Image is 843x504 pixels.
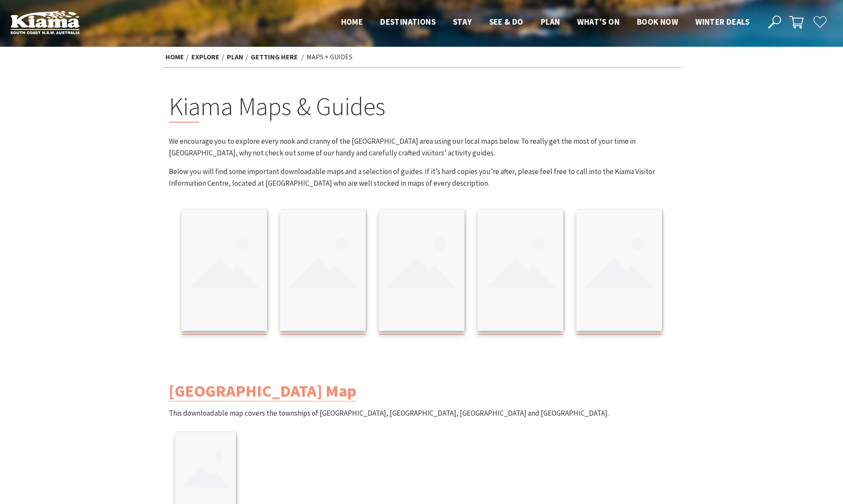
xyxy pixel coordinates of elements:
[169,136,675,159] p: We encourage you to explore every nook and cranny of the [GEOGRAPHIC_DATA] area using our local m...
[478,210,563,335] a: Kiama Walks Guide
[280,210,366,335] a: Kiama Regional Map
[307,52,352,63] li: Maps + Guides
[576,210,662,335] a: Kiama Cycling Guide
[469,197,572,343] img: Kiama Walks Guide
[191,52,220,61] a: Explore
[10,10,80,34] img: Kiama Logo
[173,197,276,343] img: Kiama Townships Map
[568,197,671,343] img: Kiama Cycling Guide
[370,197,473,343] img: Kiama Mobility Map
[227,52,243,61] a: Plan
[341,16,363,27] span: Home
[251,52,298,61] a: Getting Here
[541,16,560,27] span: Plan
[169,381,356,401] a: [GEOGRAPHIC_DATA] Map
[489,16,523,27] span: See & Do
[453,16,472,27] span: Stay
[380,16,436,27] span: Destinations
[271,197,375,343] img: Kiama Regional Map
[637,16,678,27] span: Book now
[165,52,184,61] a: Home
[333,15,758,29] nav: Main Menu
[379,210,465,335] a: Kiama Mobility Map
[169,91,675,123] h2: Kiama Maps & Guides
[695,16,749,27] span: Winter Deals
[577,16,620,27] span: What’s On
[181,210,267,335] a: Kiama Townships Map
[169,166,675,189] p: Below you will find some important downloadable maps and a selection of guides. If it’s hard copi...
